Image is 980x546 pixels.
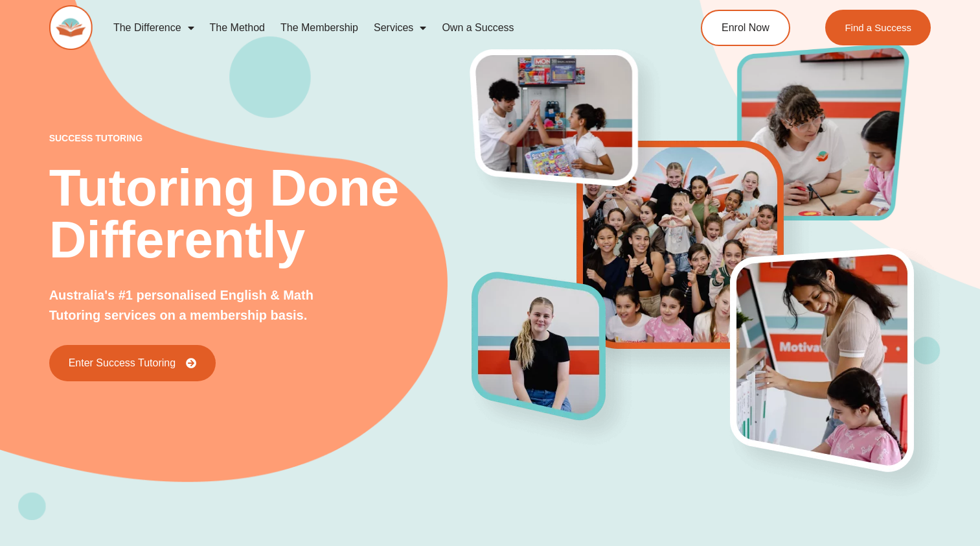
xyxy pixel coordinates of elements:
[49,345,216,381] a: Enter Success Tutoring
[69,358,176,368] span: Enter Success Tutoring
[434,13,521,43] a: Own a Success
[49,162,473,266] h2: Tutoring Done Differently
[106,13,650,43] nav: Menu
[845,23,912,32] span: Find a Success
[366,13,434,43] a: Services
[202,13,273,43] a: The Method
[701,10,790,46] a: Enrol Now
[106,13,202,43] a: The Difference
[273,13,366,43] a: The Membership
[49,285,358,326] p: Australia's #1 personalised English & Math Tutoring services on a membership basis.
[826,10,931,45] a: Find a Success
[49,134,473,143] p: success tutoring
[722,23,769,33] span: Enrol Now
